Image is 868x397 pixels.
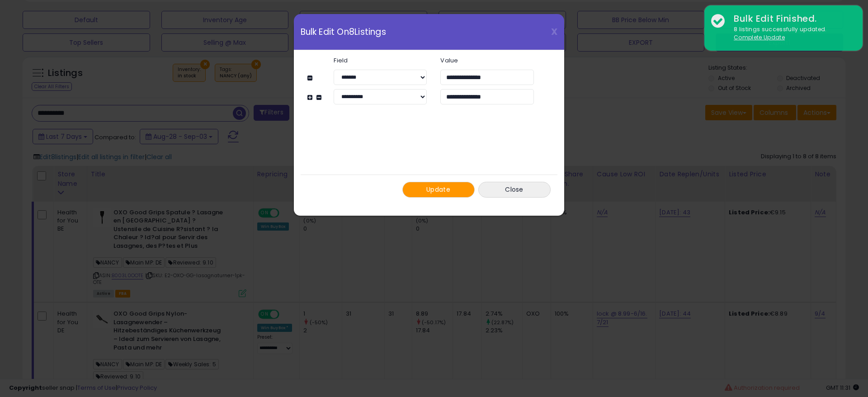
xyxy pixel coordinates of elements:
span: Bulk Edit On 8 Listings [301,28,386,36]
u: Complete Update [734,33,785,41]
button: Close [478,182,551,198]
label: Value [434,57,540,63]
label: Field [327,57,434,63]
span: X [551,25,557,38]
div: Bulk Edit Finished. [727,12,856,25]
div: 8 listings successfully updated. [727,25,856,42]
span: Update [426,185,450,194]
